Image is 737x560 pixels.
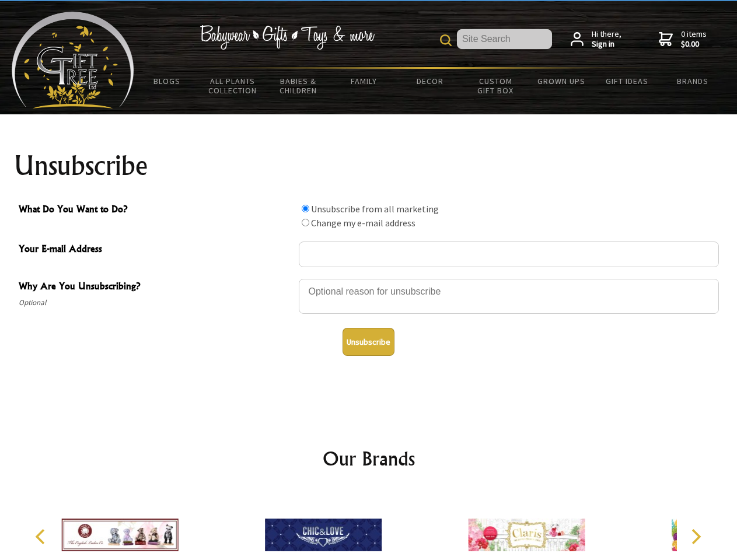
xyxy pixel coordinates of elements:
span: Hi there, [592,29,621,50]
a: Family [331,69,397,93]
textarea: Why Are You Unsubscribing? [299,279,719,314]
a: Decor [397,69,463,93]
h1: Unsubscribe [14,152,724,180]
button: Previous [29,524,55,549]
input: What Do You Want to Do? [302,219,309,226]
a: All Plants Collection [200,69,266,103]
input: Site Search [457,29,552,49]
img: Babyware - Gifts - Toys and more... [12,12,134,108]
span: What Do You Want to Do? [19,202,293,219]
a: 0 items$0.00 [659,29,707,50]
a: Babies & Children [266,69,331,103]
img: Babywear - Gifts - Toys & more [200,25,375,50]
a: Brands [660,69,726,93]
strong: Sign in [592,39,621,50]
button: Next [683,524,708,549]
label: Change my e-mail address [311,217,415,229]
span: Why Are You Unsubscribing? [19,279,293,296]
span: 0 items [681,29,707,50]
span: Optional [19,296,293,310]
a: BLOGS [134,69,200,93]
button: Unsubscribe [343,328,394,356]
span: Your E-mail Address [19,242,293,258]
h2: Our Brands [23,444,714,473]
a: Grown Ups [528,69,594,93]
a: Gift Ideas [594,69,660,93]
label: Unsubscribe from all marketing [311,203,439,215]
a: Hi there,Sign in [571,29,621,50]
input: Your E-mail Address [299,242,719,267]
input: What Do You Want to Do? [302,205,309,212]
a: Custom Gift Box [463,69,529,103]
img: product search [440,34,452,46]
strong: $0.00 [681,39,707,50]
